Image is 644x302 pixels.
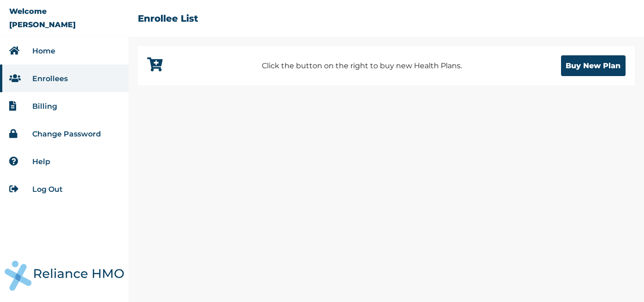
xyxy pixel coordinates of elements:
[9,7,47,16] p: Welcome
[5,261,124,291] img: RelianceHMO's Logo
[262,60,462,71] p: Click the button on the right to buy new Health Plans.
[32,47,55,55] a: Home
[32,74,68,83] a: Enrollees
[138,13,198,24] h2: Enrollee List
[9,20,76,29] p: [PERSON_NAME]
[32,185,63,194] a: Log Out
[32,157,50,166] a: Help
[32,102,57,111] a: Billing
[561,55,626,76] button: Buy New Plan
[32,130,101,138] a: Change Password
